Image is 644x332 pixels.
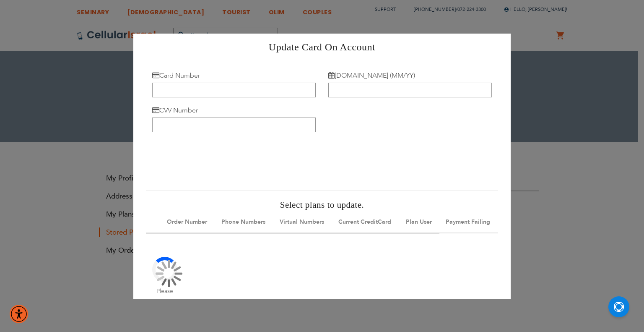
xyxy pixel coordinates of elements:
[439,211,498,233] th: Payment Failing
[273,211,332,233] th: Virtual Numbers
[400,211,439,233] th: Plan User
[332,211,400,233] th: Current CreditCard
[328,71,415,80] label: [DOMAIN_NAME] (MM/YY)
[10,305,28,323] div: Accessibility Menu
[215,211,273,233] th: Phone Numbers
[140,39,504,54] h2: Update Card On Account
[146,199,498,211] h4: Select plans to update.
[156,260,182,287] img: Loading...
[156,287,174,303] p: Please wait...
[161,211,215,233] th: Order Number
[152,71,200,80] label: Card Number
[152,142,280,175] iframe: reCAPTCHA
[152,105,198,115] label: CVV Number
